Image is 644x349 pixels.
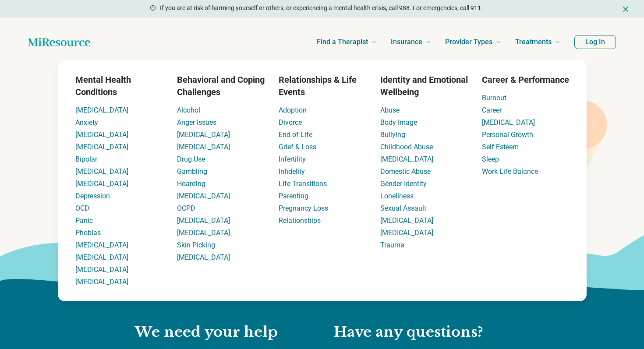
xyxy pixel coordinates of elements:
a: OCPD [177,204,195,212]
h2: We need your help [135,323,316,342]
a: Grief & Loss [279,143,316,151]
a: Body Image [380,118,417,127]
h2: Have any questions? [334,323,509,342]
a: Burnout [482,94,506,102]
a: Relationships [279,216,321,225]
a: Gambling [177,167,207,176]
a: Sleep [482,155,499,163]
a: Childhood Abuse [380,143,433,151]
a: Adoption [279,106,307,114]
p: If you are at risk of harming yourself or others, or experiencing a mental health crisis, call 98... [160,4,483,13]
span: Find a Therapist [317,36,368,48]
a: Pregnancy Loss [279,204,328,212]
a: [MEDICAL_DATA] [75,143,128,151]
a: [MEDICAL_DATA] [482,118,535,127]
a: Loneliness [380,192,414,200]
span: Insurance [391,36,422,48]
a: Insurance [391,25,431,60]
a: Work Life Balance [482,167,538,176]
a: Anger Issues [177,118,216,127]
a: Anxiety [75,118,98,127]
a: [MEDICAL_DATA] [177,192,230,200]
a: [MEDICAL_DATA] [177,143,230,151]
a: Home page [28,33,90,51]
a: Bullying [380,130,405,139]
button: Log In [574,35,616,49]
a: [MEDICAL_DATA] [75,278,128,286]
a: Provider Types [445,25,501,60]
a: Gender Identity [380,180,427,188]
span: Treatments [515,36,552,48]
a: Drug Use [177,155,205,163]
a: [MEDICAL_DATA] [177,253,230,261]
h3: Mental Health Conditions [75,74,163,98]
a: Panic [75,216,93,225]
div: Find a Therapist [5,60,639,301]
a: [MEDICAL_DATA] [75,265,128,274]
a: [MEDICAL_DATA] [75,130,128,139]
a: Treatments [515,25,560,60]
a: Trauma [380,241,404,249]
h3: Identity and Emotional Wellbeing [380,74,468,98]
a: Sexual Assault [380,204,426,212]
a: Parenting [279,192,308,200]
h3: Relationships & Life Events [279,74,366,98]
a: OCD [75,204,89,212]
a: [MEDICAL_DATA] [75,106,128,114]
a: [MEDICAL_DATA] [75,167,128,176]
a: Career [482,106,502,114]
a: [MEDICAL_DATA] [75,241,128,249]
a: [MEDICAL_DATA] [380,216,433,225]
a: Divorce [279,118,302,127]
a: Infertility [279,155,306,163]
a: Skin Picking [177,241,215,249]
button: Dismiss [621,4,630,14]
a: Infidelity [279,167,305,176]
a: Phobias [75,229,101,237]
a: Alcohol [177,106,200,114]
h3: Behavioral and Coping Challenges [177,74,265,98]
a: [MEDICAL_DATA] [380,229,433,237]
a: Find a Therapist [317,25,377,60]
a: [MEDICAL_DATA] [177,130,230,139]
span: Provider Types [445,36,492,48]
a: Abuse [380,106,400,114]
a: [MEDICAL_DATA] [177,216,230,225]
a: [MEDICAL_DATA] [75,180,128,188]
a: Hoarding [177,180,205,188]
h3: Career & Performance [482,74,569,86]
a: [MEDICAL_DATA] [380,155,433,163]
a: Self Esteem [482,143,519,151]
a: [MEDICAL_DATA] [75,253,128,261]
a: Depression [75,192,110,200]
a: [MEDICAL_DATA] [177,229,230,237]
a: Bipolar [75,155,97,163]
a: Life Transitions [279,180,327,188]
a: End of Life [279,130,312,139]
a: Domestic Abuse [380,167,431,176]
a: Personal Growth [482,130,533,139]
